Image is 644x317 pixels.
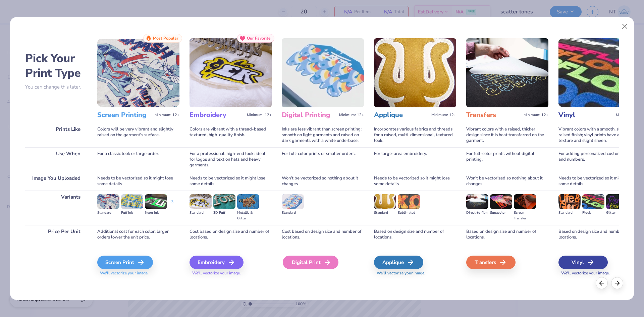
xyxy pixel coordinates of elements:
[466,225,548,244] div: Based on design size and number of locations.
[514,210,536,221] div: Screen Transfer
[247,113,272,117] span: Minimum: 12+
[237,194,259,209] img: Metallic & Glitter
[398,210,420,216] div: Sublimated
[490,210,512,216] div: Supacolor
[97,256,153,269] div: Screen Print
[190,123,272,147] div: Colors are vibrant with a thread-based textured, high-quality finish.
[97,210,119,216] div: Standard
[282,194,304,209] img: Standard
[558,194,581,209] img: Standard
[282,123,364,147] div: Inks are less vibrant than screen printing; smooth on light garments and raised on dark garments ...
[25,172,87,191] div: Image You Uploaded
[155,113,179,117] span: Minimum: 12+
[213,194,235,209] img: 3D Puff
[431,113,456,117] span: Minimum: 12+
[169,199,173,211] div: + 3
[97,123,179,147] div: Colors will be very vibrant and slightly raised on the garment's surface.
[466,123,548,147] div: Vibrant colors with a raised, thicker design since it is heat transferred on the garment.
[466,172,548,191] div: Won't be vectorized so nothing about it changes
[25,225,87,244] div: Price Per Unit
[190,111,244,119] h3: Embroidery
[619,20,631,33] button: Close
[374,210,396,216] div: Standard
[398,194,420,209] img: Sublimated
[374,38,456,107] img: Applique
[97,225,179,244] div: Additional cost for each color; larger orders lower the unit price.
[190,172,272,191] div: Needs to be vectorized so it might lose some details
[466,256,516,269] div: Transfers
[524,113,548,117] span: Minimum: 12+
[282,38,364,107] img: Digital Printing
[606,194,628,209] img: Glitter
[374,194,396,209] img: Standard
[97,111,152,119] h3: Screen Printing
[282,172,364,191] div: Won't be vectorized so nothing about it changes
[374,172,456,191] div: Needs to be vectorized so it might lose some details
[145,194,167,209] img: Neon Ink
[97,194,119,209] img: Standard
[190,270,272,276] span: We'll vectorize your image.
[558,147,641,172] div: For adding personalized custom names and numbers.
[374,147,456,172] div: For large-area embroidery.
[282,225,364,244] div: Cost based on design size and number of locations.
[237,210,259,221] div: Metallic & Glitter
[466,38,548,107] img: Transfers
[145,210,167,216] div: Neon Ink
[466,111,521,119] h3: Transfers
[339,113,364,117] span: Minimum: 12+
[616,113,641,117] span: Minimum: 12+
[558,210,581,216] div: Standard
[282,111,336,119] h3: Digital Printing
[490,194,512,209] img: Supacolor
[558,111,613,119] h3: Vinyl
[606,210,628,216] div: Glitter
[558,225,641,244] div: Based on design size and number of locations.
[582,210,604,216] div: Flock
[374,256,423,269] div: Applique
[558,123,641,147] div: Vibrant colors with a smooth, slightly raised finish; vinyl prints have a consistent texture and ...
[282,210,304,216] div: Standard
[25,147,87,172] div: Use When
[374,123,456,147] div: Incorporates various fabrics and threads for a raised, multi-dimensional, textured look.
[190,225,272,244] div: Cost based on design size and number of locations.
[190,210,212,216] div: Standard
[558,256,608,269] div: Vinyl
[190,194,212,209] img: Standard
[466,194,488,209] img: Direct-to-film
[25,51,87,81] h2: Pick Your Print Type
[514,194,536,209] img: Screen Transfer
[374,225,456,244] div: Based on design size and number of locations.
[466,147,548,172] div: For full-color prints without digital printing.
[582,194,604,209] img: Flock
[25,123,87,147] div: Prints Like
[466,210,488,216] div: Direct-to-film
[282,147,364,172] div: For full-color prints or smaller orders.
[121,194,143,209] img: Puff Ink
[121,210,143,216] div: Puff Ink
[190,38,272,107] img: Embroidery
[247,36,271,41] span: Our Favorite
[97,38,179,107] img: Screen Printing
[97,147,179,172] div: For a classic look or large order.
[97,270,179,276] span: We'll vectorize your image.
[558,270,641,276] span: We'll vectorize your image.
[558,38,641,107] img: Vinyl
[283,256,338,269] div: Digital Print
[558,172,641,191] div: Needs to be vectorized so it might lose some details
[25,84,87,90] p: You can change this later.
[374,111,429,119] h3: Applique
[97,172,179,191] div: Needs to be vectorized so it might lose some details
[190,147,272,172] div: For a professional, high-end look; ideal for logos and text on hats and heavy garments.
[25,191,87,225] div: Variants
[213,210,235,216] div: 3D Puff
[190,256,244,269] div: Embroidery
[374,270,456,276] span: We'll vectorize your image.
[153,36,178,41] span: Most Popular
